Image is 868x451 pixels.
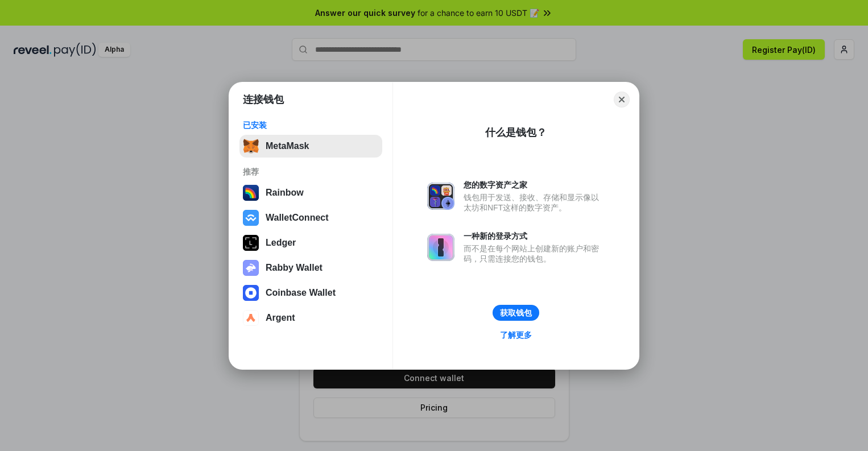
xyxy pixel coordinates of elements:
img: svg+xml,%3Csvg%20xmlns%3D%22http%3A%2F%2Fwww.w3.org%2F2000%2Fsvg%22%20fill%3D%22none%22%20viewBox... [427,183,454,210]
button: Coinbase Wallet [239,282,382,304]
a: 了解更多 [493,328,539,342]
img: svg+xml,%3Csvg%20width%3D%2228%22%20height%3D%2228%22%20viewBox%3D%220%200%2028%2028%22%20fill%3D... [243,285,259,301]
div: WalletConnect [266,213,329,223]
button: Argent [239,307,382,329]
button: 获取钱包 [493,305,539,321]
div: 已安装 [243,120,379,130]
div: MetaMask [266,141,309,151]
div: 您的数字资产之家 [464,180,605,190]
img: svg+xml,%3Csvg%20width%3D%2228%22%20height%3D%2228%22%20viewBox%3D%220%200%2028%2028%22%20fill%3D... [243,210,259,226]
div: 一种新的登录方式 [464,231,605,241]
h1: 连接钱包 [243,93,284,106]
button: WalletConnect [239,206,382,229]
button: Close [614,92,630,107]
div: Rainbow [266,188,304,198]
div: Coinbase Wallet [266,288,336,298]
button: Rainbow [239,181,382,204]
div: 钱包用于发送、接收、存储和显示像以太坊和NFT这样的数字资产。 [464,192,605,213]
div: 了解更多 [500,330,532,340]
button: Ledger [239,231,382,254]
div: Rabby Wallet [266,263,323,273]
img: svg+xml,%3Csvg%20width%3D%2228%22%20height%3D%2228%22%20viewBox%3D%220%200%2028%2028%22%20fill%3D... [243,310,259,326]
img: svg+xml,%3Csvg%20xmlns%3D%22http%3A%2F%2Fwww.w3.org%2F2000%2Fsvg%22%20width%3D%2228%22%20height%3... [243,235,259,251]
button: Rabby Wallet [239,256,382,279]
div: 而不是在每个网站上创建新的账户和密码，只需连接您的钱包。 [464,243,605,264]
img: svg+xml,%3Csvg%20xmlns%3D%22http%3A%2F%2Fwww.w3.org%2F2000%2Fsvg%22%20fill%3D%22none%22%20viewBox... [427,234,454,261]
div: Argent [266,313,295,323]
div: 什么是钱包？ [485,126,547,139]
div: 推荐 [243,167,379,177]
img: svg+xml,%3Csvg%20xmlns%3D%22http%3A%2F%2Fwww.w3.org%2F2000%2Fsvg%22%20fill%3D%22none%22%20viewBox... [243,260,259,276]
button: MetaMask [239,135,382,158]
img: svg+xml,%3Csvg%20width%3D%22120%22%20height%3D%22120%22%20viewBox%3D%220%200%20120%20120%22%20fil... [243,185,259,201]
div: 获取钱包 [500,308,532,318]
div: Ledger [266,238,296,248]
img: svg+xml,%3Csvg%20fill%3D%22none%22%20height%3D%2233%22%20viewBox%3D%220%200%2035%2033%22%20width%... [243,138,259,154]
